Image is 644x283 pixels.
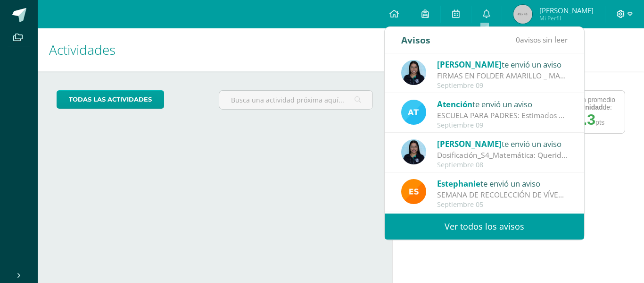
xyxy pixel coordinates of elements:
[437,110,568,121] div: ESCUELA PARA PADRES: Estimados padres de familia. Les compartimos información sobre nuestra escue...
[580,103,603,111] strong: Unidad
[437,137,568,150] div: te envió un aviso
[437,189,568,200] div: SEMANA DE RECOLECCIÓN DE VÍVERES: ¡Queridos Papitos! Compartimos información importante, apoyanos...
[437,58,568,70] div: te envió un aviso
[437,82,568,90] div: Septiembre 09
[437,201,568,209] div: Septiembre 05
[437,99,472,110] span: Atención
[513,5,532,24] img: 45x45
[401,27,430,53] div: Avisos
[437,98,568,110] div: te envió un aviso
[437,161,568,169] div: Septiembre 08
[516,34,520,45] span: 0
[401,100,426,125] img: 9fc725f787f6a993fc92a288b7a8b70c.png
[385,214,584,240] a: Ver todos los avisos
[57,90,164,109] a: todas las Actividades
[401,139,426,164] img: 1c2e75a0a924ffa84caa3ccf4b89f7cc.png
[437,177,568,189] div: te envió un aviso
[437,178,480,189] span: Estephanie
[401,60,426,85] img: 1c2e75a0a924ffa84caa3ccf4b89f7cc.png
[219,91,373,109] input: Busca una actividad próxima aquí...
[437,59,502,70] span: [PERSON_NAME]
[555,96,615,111] div: Obtuvo un promedio en esta de:
[437,150,568,161] div: Dosificación_S4_Matemática: Queridos padres de familia y estudiantes, les comparto la dosificació...
[539,14,594,22] span: Mi Perfil
[437,121,568,129] div: Septiembre 09
[401,179,426,204] img: 4ba0fbdb24318f1bbd103ebd070f4524.png
[539,6,594,15] span: [PERSON_NAME]
[437,138,502,149] span: [PERSON_NAME]
[516,34,568,45] span: avisos sin leer
[49,28,381,71] h1: Actividades
[437,70,568,81] div: FIRMAS EN FOLDER AMARILLO _ MATEMÁTICA: Estimados padres de familia, les solicito amablemente fir...
[595,119,604,126] span: pts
